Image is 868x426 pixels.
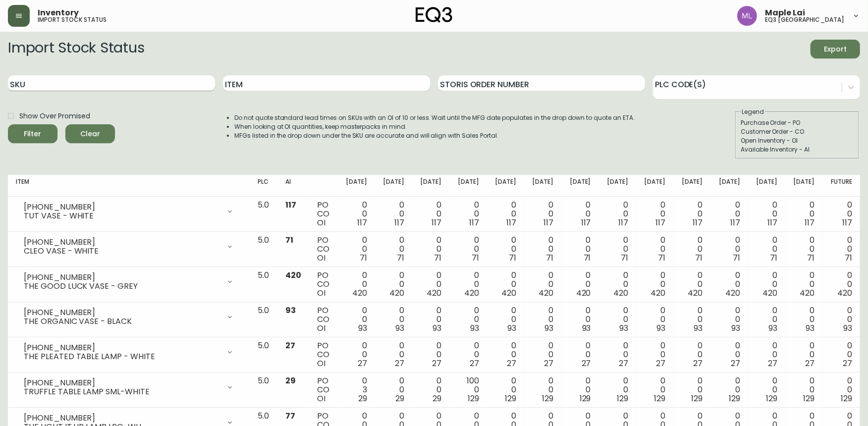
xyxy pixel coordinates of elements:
span: 420 [464,287,479,299]
div: 0 0 [681,201,703,227]
div: 0 0 [719,201,740,227]
div: 0 0 [830,201,852,227]
td: 5.0 [250,197,277,232]
div: 0 0 [345,271,367,298]
div: 0 0 [830,376,852,403]
div: PO CO [317,236,329,263]
li: Do not quote standard lead times on SKUs with an OI of 10 or less. Wait until the MFG date popula... [234,113,635,122]
div: THE ORGANIC VASE - BLACK [24,317,220,326]
div: [PHONE_NUMBER]TRUFFLE TABLE LAMP SML-WHITE [16,376,242,398]
div: Open Inventory - OI [741,136,854,145]
div: 0 0 [420,201,441,227]
span: 117 [285,199,296,211]
div: [PHONE_NUMBER] [24,343,220,352]
span: 27 [432,358,441,369]
div: 0 0 [495,201,516,227]
div: [PHONE_NUMBER]CLEO VASE - WHITE [16,236,242,258]
span: 420 [539,287,553,299]
span: 420 [762,287,777,299]
div: 0 0 [457,341,479,368]
div: 0 0 [383,201,404,227]
div: 0 0 [495,376,516,403]
span: 27 [358,358,367,369]
span: 71 [584,252,591,264]
div: 0 0 [607,201,628,227]
th: Future [822,175,860,197]
div: [PHONE_NUMBER]THE ORGANIC VASE - BLACK [16,306,242,328]
th: [DATE] [599,175,636,197]
th: [DATE] [337,175,375,197]
span: OI [317,358,325,369]
span: 93 [656,322,665,334]
span: 117 [805,217,815,228]
td: 5.0 [250,337,277,373]
div: 0 0 [383,306,404,333]
div: 0 0 [383,341,404,368]
span: 93 [731,322,740,334]
span: 71 [733,252,740,264]
span: 71 [658,252,665,264]
span: Maple Lai [765,9,805,17]
span: 77 [285,410,295,422]
span: 29 [395,393,404,404]
span: 420 [837,287,852,299]
div: 0 0 [607,376,628,403]
div: 0 0 [457,271,479,298]
th: [DATE] [561,175,598,197]
div: [PHONE_NUMBER] [24,414,220,423]
span: 129 [766,393,777,404]
span: 420 [389,287,404,299]
span: OI [317,252,325,264]
div: 0 0 [457,201,479,227]
button: Export [811,40,860,58]
div: 0 0 [756,201,777,227]
div: 0 0 [793,271,814,298]
div: 0 0 [607,306,628,333]
h5: import stock status [38,17,107,23]
span: Show Over Promised [19,111,90,121]
div: 0 0 [756,376,777,403]
span: 129 [542,393,553,404]
div: 0 0 [569,376,591,403]
div: [PHONE_NUMBER]TUT VASE - WHITE [16,201,242,222]
div: 0 0 [644,341,665,368]
div: [PHONE_NUMBER] [24,308,220,317]
div: 0 0 [830,236,852,263]
span: 27 [619,358,628,369]
div: 0 0 [457,306,479,333]
th: [DATE] [711,175,748,197]
span: 71 [621,252,628,264]
div: 0 0 [495,271,516,298]
div: PO CO [317,271,329,298]
div: 0 0 [644,306,665,333]
th: [DATE] [412,175,449,197]
div: THE PLEATED TABLE LAMP - WHITE [24,352,220,361]
span: 71 [770,252,777,264]
span: 117 [618,217,628,228]
span: 129 [804,393,815,404]
div: 0 0 [420,376,441,403]
span: 129 [841,393,852,404]
span: 29 [358,393,367,404]
img: logo [416,7,452,23]
div: 0 0 [345,201,367,227]
span: 93 [619,322,628,334]
div: PO CO [317,376,329,403]
div: 0 0 [681,306,703,333]
div: 0 0 [793,201,814,227]
span: 93 [433,322,441,334]
div: 0 0 [569,201,591,227]
span: 420 [576,287,591,299]
span: 93 [395,322,404,334]
div: PO CO [317,306,329,333]
span: 27 [507,358,516,369]
div: 0 0 [793,236,814,263]
th: Item [8,175,250,197]
td: 5.0 [250,302,277,337]
div: Customer Order - CO [741,127,854,136]
span: 420 [800,287,815,299]
div: 0 0 [532,271,553,298]
th: [DATE] [748,175,785,197]
div: 0 0 [756,341,777,368]
div: 0 0 [681,376,703,403]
